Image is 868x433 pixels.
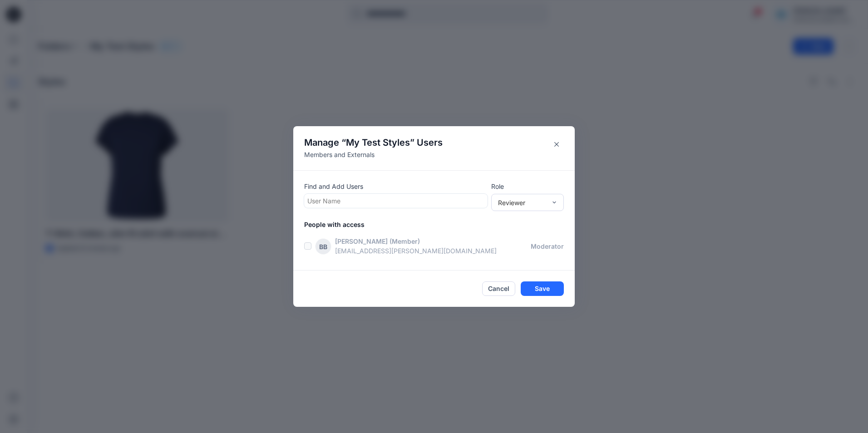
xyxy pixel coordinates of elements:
p: People with access [304,220,575,229]
p: Members and Externals [304,150,443,159]
p: moderator [531,241,564,251]
p: Role [491,182,564,191]
p: [PERSON_NAME] [335,236,388,246]
p: Find and Add Users [304,182,488,191]
button: Cancel [482,281,515,296]
p: [EMAIL_ADDRESS][PERSON_NAME][DOMAIN_NAME] [335,246,531,256]
button: Save [521,281,564,296]
button: Close [549,137,564,152]
div: BB [315,238,331,255]
p: (Member) [390,236,420,246]
span: My Test Styles [346,137,410,148]
div: Reviewer [498,198,546,207]
h4: Manage “ ” Users [304,137,443,148]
